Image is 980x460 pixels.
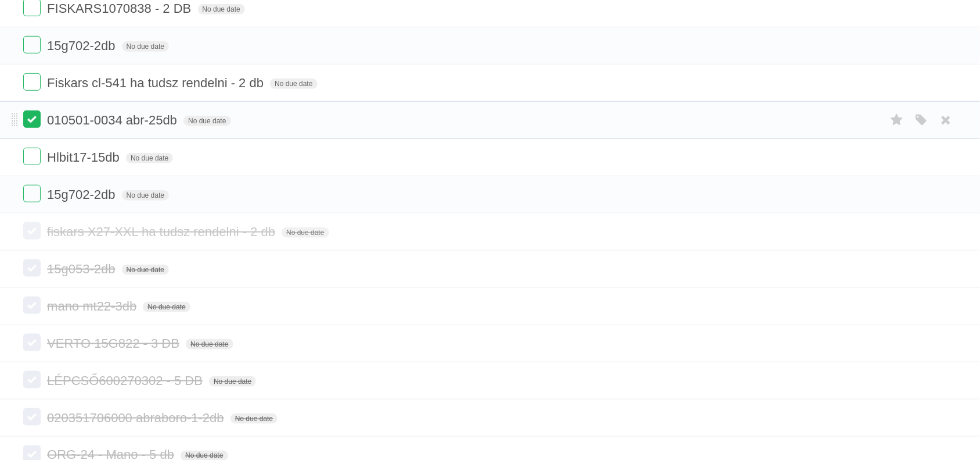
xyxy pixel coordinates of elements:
span: 15g053-2db [47,262,118,276]
label: Done [23,185,41,202]
span: No due date [282,227,329,238]
label: Done [23,110,41,128]
span: Hlbit17-15db [47,150,123,165]
span: No due date [183,116,230,126]
span: VERTO 15G822 - 3 DB [47,336,182,351]
label: Done [23,259,41,277]
label: Done [23,408,41,426]
span: No due date [143,302,190,312]
label: Done [23,371,41,388]
label: Done [23,148,41,165]
span: No due date [126,153,173,163]
span: No due date [122,41,169,52]
span: Fiskars cl-541 ha tudsz rendelni - 2 db [47,76,266,90]
span: 15g702-2db [47,38,118,53]
span: No due date [122,190,169,201]
span: No due date [122,265,169,275]
span: fiskars X27-XXL ha tudsz rendelni - 2 db [47,224,278,239]
label: Done [23,222,41,240]
span: No due date [270,79,317,89]
span: 020351706000 abraboro-1-2db [47,411,227,425]
span: LÉPCSŐ600270302 - 5 DB [47,373,206,388]
label: Done [23,297,41,314]
span: FISKARS1070838 - 2 DB [47,1,194,16]
span: 15g702-2db [47,187,118,202]
label: Done [23,36,41,54]
span: mano mt22-3db [47,299,139,313]
span: 010501-0034 abr-25db [47,113,180,127]
span: No due date [230,413,278,424]
label: Star task [886,110,908,130]
span: No due date [209,376,256,387]
span: No due date [198,4,245,15]
label: Done [23,334,41,351]
label: Done [23,73,41,91]
span: No due date [186,339,233,350]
